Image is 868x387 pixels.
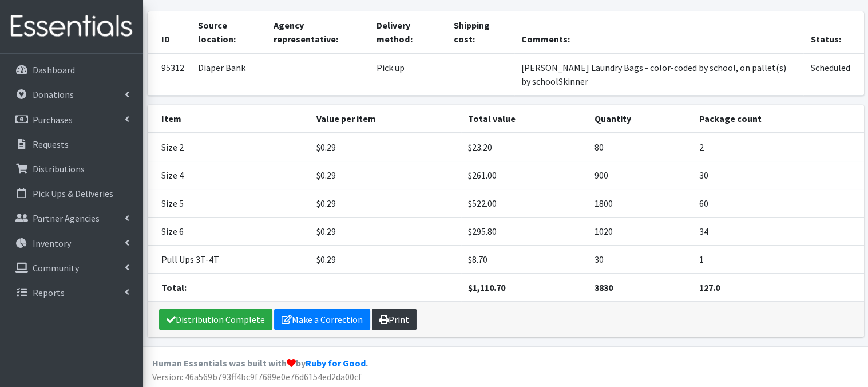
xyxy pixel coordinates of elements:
[191,53,267,96] td: Diaper Bank
[310,161,461,189] td: $0.29
[370,11,446,53] th: Delivery method:
[152,371,362,382] span: Version: 46a569b793ff4bc9f7689e0e76d6154ed2da00cf
[461,217,588,245] td: $295.80
[5,133,138,156] a: Requests
[148,245,310,273] td: Pull Ups 3T-4T
[310,189,461,217] td: $0.29
[306,357,366,369] a: Ruby for Good
[33,287,65,298] p: Reports
[372,309,417,330] a: Print
[699,282,719,293] strong: 127.0
[461,189,588,217] td: $522.00
[267,11,370,53] th: Agency representative:
[148,133,310,161] td: Size 2
[33,212,100,224] p: Partner Agencies
[148,53,191,96] td: 95312
[5,157,138,180] a: Distributions
[692,161,863,189] td: 30
[33,262,79,274] p: Community
[692,189,863,217] td: 60
[588,217,692,245] td: 1020
[148,217,310,245] td: Size 6
[310,133,461,161] td: $0.29
[588,105,692,133] th: Quantity
[33,89,74,100] p: Donations
[5,83,138,106] a: Donations
[159,309,272,330] a: Distribution Complete
[148,161,310,189] td: Size 4
[191,11,267,53] th: Source location:
[461,133,588,161] td: $23.20
[310,217,461,245] td: $0.29
[692,105,863,133] th: Package count
[588,189,692,217] td: 1800
[152,357,368,369] strong: Human Essentials was built with by .
[310,105,461,133] th: Value per item
[148,11,191,53] th: ID
[33,238,71,249] p: Inventory
[274,309,370,330] a: Make a Correction
[33,188,113,199] p: Pick Ups & Deliveries
[5,108,138,131] a: Purchases
[803,53,863,96] td: Scheduled
[594,282,613,293] strong: 3830
[692,245,863,273] td: 1
[514,53,803,96] td: [PERSON_NAME] Laundry Bags - color-coded by school, on pallet(s) by schoolSkinner
[161,282,187,293] strong: Total:
[33,64,75,76] p: Dashboard
[310,245,461,273] td: $0.29
[514,11,803,53] th: Comments:
[5,58,138,81] a: Dashboard
[33,163,85,175] p: Distributions
[692,133,863,161] td: 2
[468,282,505,293] strong: $1,110.70
[370,53,446,96] td: Pick up
[588,245,692,273] td: 30
[33,139,69,150] p: Requests
[5,256,138,279] a: Community
[5,182,138,205] a: Pick Ups & Deliveries
[588,133,692,161] td: 80
[148,189,310,217] td: Size 5
[461,105,588,133] th: Total value
[692,217,863,245] td: 34
[5,207,138,230] a: Partner Agencies
[447,11,514,53] th: Shipping cost:
[461,245,588,273] td: $8.70
[5,281,138,304] a: Reports
[803,11,863,53] th: Status:
[33,114,73,125] p: Purchases
[5,232,138,255] a: Inventory
[5,7,138,46] img: HumanEssentials
[588,161,692,189] td: 900
[148,105,310,133] th: Item
[461,161,588,189] td: $261.00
